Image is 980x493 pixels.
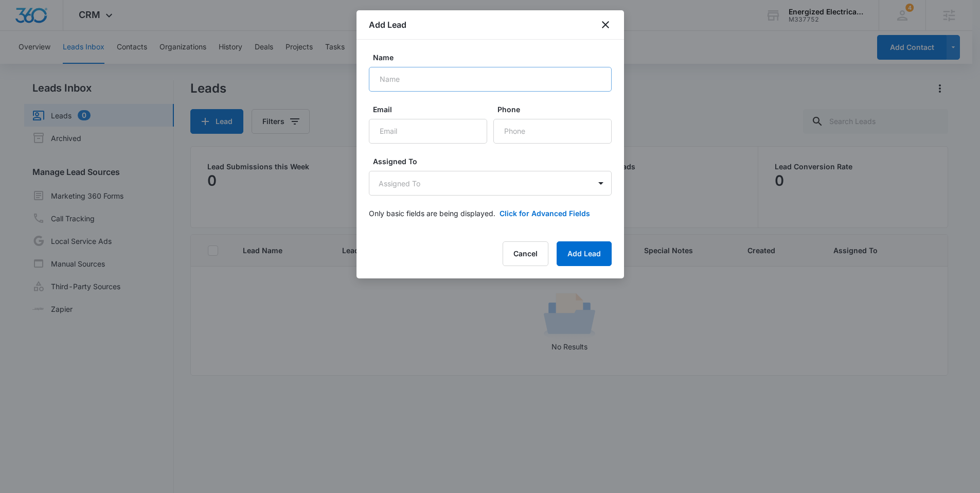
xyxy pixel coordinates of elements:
button: Add Lead [557,241,612,266]
input: Email [369,119,487,144]
button: Click for Advanced Fields [500,208,590,219]
input: Name [369,67,612,92]
button: Cancel [503,241,548,266]
label: Phone [497,104,616,115]
label: Name [373,52,616,63]
label: Assigned To [373,156,616,167]
input: Phone [493,119,612,144]
label: Email [373,104,491,115]
button: close [599,19,612,31]
p: Only basic fields are being displayed. [369,208,495,219]
h1: Add Lead [369,19,406,31]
